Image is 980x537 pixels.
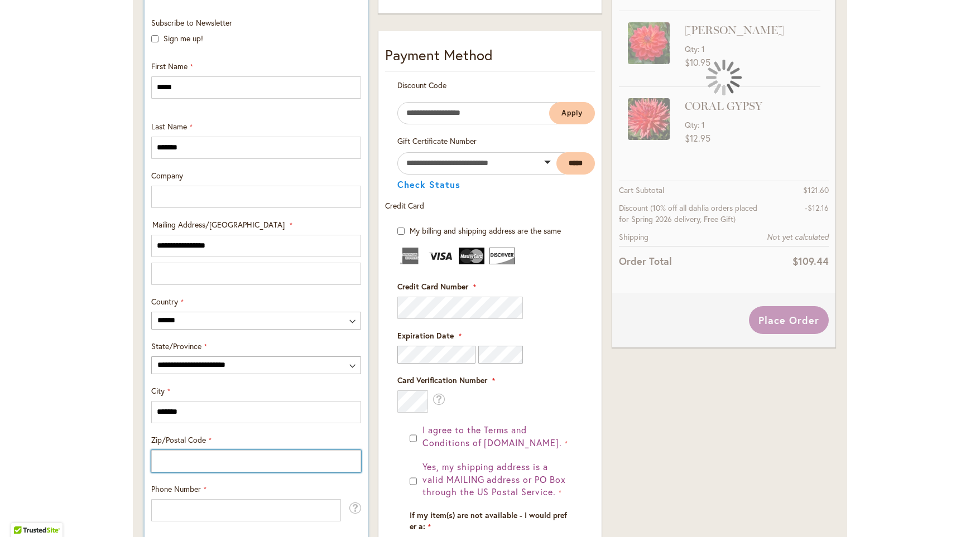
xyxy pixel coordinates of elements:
img: Visa [428,248,454,264]
span: If my item(s) are not available - I would prefer a: [410,510,567,531]
span: Discount Code [397,80,446,90]
span: City [151,385,165,396]
img: Discover [489,248,515,264]
span: Expiration Date [397,330,454,341]
span: Zip/Postal Code [151,434,206,445]
img: Loading... [706,60,742,95]
span: I agree to the Terms and Conditions of [DOMAIN_NAME]. [422,424,562,448]
label: Sign me up! [164,33,203,43]
span: Yes, my shipping address is a valid MAILING address or PO Box through the US Postal Service. [422,461,566,498]
span: Company [151,170,183,181]
span: My billing and shipping address are the same [410,225,561,236]
span: Last Name [151,121,187,132]
span: Gift Certificate Number [397,136,477,146]
button: Apply [549,102,595,124]
span: Credit Card [385,200,424,211]
img: MasterCard [459,248,484,264]
div: Payment Method [385,45,595,71]
span: Credit Card Number [397,281,468,292]
span: First Name [151,61,188,71]
span: Subscribe to Newsletter [151,17,232,28]
iframe: Launch Accessibility Center [8,497,40,529]
button: Check Status [397,180,460,189]
span: Mailing Address/[GEOGRAPHIC_DATA] [152,219,285,230]
span: Phone Number [151,483,201,494]
span: Country [151,296,178,307]
img: American Express [397,248,423,264]
span: Apply [561,108,583,118]
span: State/Province [151,341,201,351]
span: Card Verification Number [397,375,487,385]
